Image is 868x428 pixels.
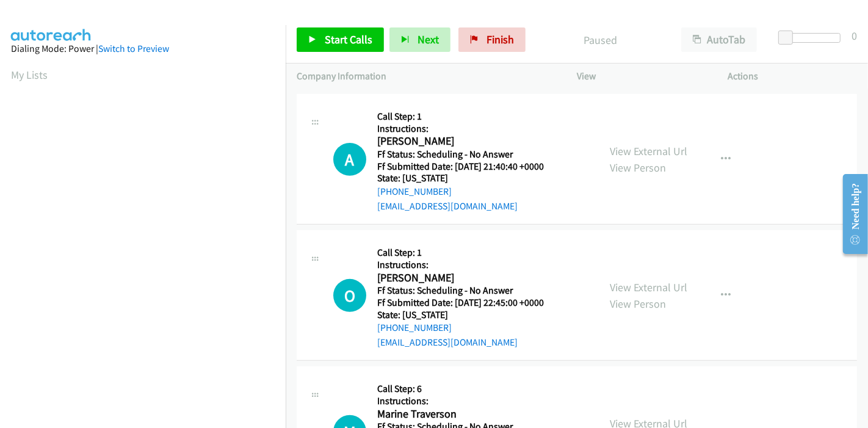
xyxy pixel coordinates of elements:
h5: Instructions: [377,259,559,271]
div: The call is yet to be attempted [333,279,366,312]
h2: [PERSON_NAME] [377,134,559,148]
div: 0 [852,27,857,44]
h5: Ff Submitted Date: [DATE] 22:45:00 +0000 [377,297,559,309]
h5: Call Step: 1 [377,111,559,123]
a: View Person [610,161,666,175]
span: Start Calls [325,32,372,46]
h2: [PERSON_NAME] [377,271,559,285]
a: [PHONE_NUMBER] [377,322,452,333]
a: Finish [458,27,526,52]
a: View External Url [610,144,687,158]
h1: O [333,279,366,312]
p: View [577,69,706,84]
div: Delay between calls (in seconds) [784,33,841,43]
h5: State: [US_STATE] [377,309,559,321]
h5: Ff Status: Scheduling - No Answer [377,285,559,297]
iframe: Resource Center [833,165,868,263]
h5: Instructions: [377,123,559,135]
a: [EMAIL_ADDRESS][DOMAIN_NAME] [377,336,518,348]
a: [PHONE_NUMBER] [377,186,452,197]
h5: State: [US_STATE] [377,172,559,184]
h5: Call Step: 6 [377,383,559,395]
button: AutoTab [681,27,757,52]
div: Dialing Mode: Power | [11,42,275,56]
p: Company Information [297,69,555,84]
h2: Marine Traverson [377,407,559,421]
h5: Ff Submitted Date: [DATE] 21:40:40 +0000 [377,161,559,173]
p: Paused [542,32,659,48]
h5: Call Step: 1 [377,247,559,259]
a: Start Calls [297,27,384,52]
a: My Lists [11,68,48,82]
h5: Ff Status: Scheduling - No Answer [377,148,559,161]
button: Next [389,27,450,52]
span: Finish [486,32,514,46]
h5: Instructions: [377,395,559,407]
span: Next [418,32,439,46]
a: View Person [610,297,666,311]
p: Actions [728,69,858,84]
h1: A [333,143,366,176]
div: The call is yet to be attempted [333,143,366,176]
a: View External Url [610,280,687,294]
a: Switch to Preview [98,43,169,54]
a: [EMAIL_ADDRESS][DOMAIN_NAME] [377,200,518,212]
